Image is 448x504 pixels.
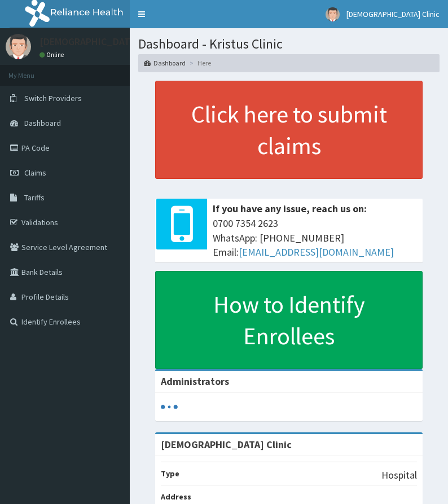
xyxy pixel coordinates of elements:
img: User Image [326,7,340,21]
span: 0700 7354 2623 WhatsApp: [PHONE_NUMBER] Email: [213,216,417,260]
a: How to Identify Enrollees [155,271,423,369]
svg: audio-loading [161,398,178,415]
a: Online [39,51,67,59]
b: If you have any issue, reach us on: [213,202,367,215]
strong: [DEMOGRAPHIC_DATA] Clinic [161,438,292,451]
p: Hospital [381,468,417,483]
h1: Dashboard - Kristus Clinic [138,37,440,51]
img: User Image [6,34,31,59]
a: Click here to submit claims [155,81,423,179]
span: [DEMOGRAPHIC_DATA] Clinic [346,9,440,19]
li: Here [187,58,211,68]
a: [EMAIL_ADDRESS][DOMAIN_NAME] [239,246,394,258]
span: Switch Providers [24,93,82,103]
b: Type [161,468,179,479]
span: Dashboard [24,118,61,128]
b: Address [161,492,191,502]
a: Dashboard [144,58,186,68]
b: Administrators [161,375,229,388]
span: Claims [24,168,46,178]
p: [DEMOGRAPHIC_DATA] Clinic [39,37,165,47]
span: Tariffs [24,192,45,203]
